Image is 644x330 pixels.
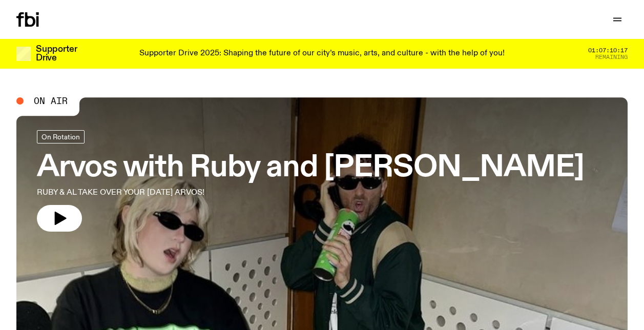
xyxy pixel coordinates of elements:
span: On Air [34,96,68,106]
span: Remaining [595,54,628,60]
h3: Supporter Drive [36,45,77,63]
span: On Rotation [41,133,80,141]
a: Arvos with Ruby and [PERSON_NAME]RUBY & AL TAKE OVER YOUR [DATE] ARVOS! [37,130,584,232]
p: Supporter Drive 2025: Shaping the future of our city’s music, arts, and culture - with the help o... [139,49,505,58]
span: 01:07:10:17 [588,48,628,53]
h3: Arvos with Ruby and [PERSON_NAME] [37,154,584,182]
p: RUBY & AL TAKE OVER YOUR [DATE] ARVOS! [37,187,299,199]
a: On Rotation [37,130,85,143]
